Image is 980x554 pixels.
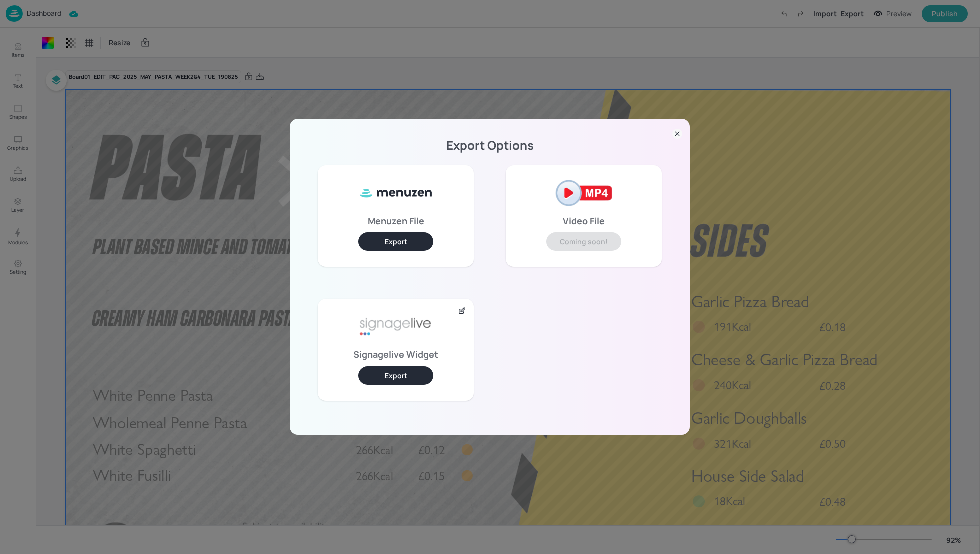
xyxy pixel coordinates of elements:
p: Menuzen File [368,217,424,224]
p: Signagelive Widget [353,351,438,358]
button: Export [358,232,433,251]
p: Video File [563,217,605,224]
img: signage-live-aafa7296.png [358,307,433,347]
p: Export Options [302,142,678,149]
button: Export [358,366,433,385]
img: ml8WC8f0XxQ8HKVnnVUe7f5Gv1vbApsJzyFa2MjOoB8SUy3kBkfteYo5TIAmtfcjWXsj8oHYkuYqrJRUn+qckOrNdzmSzIzkA... [358,173,433,213]
img: mp4-2af2121e.png [546,173,621,213]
